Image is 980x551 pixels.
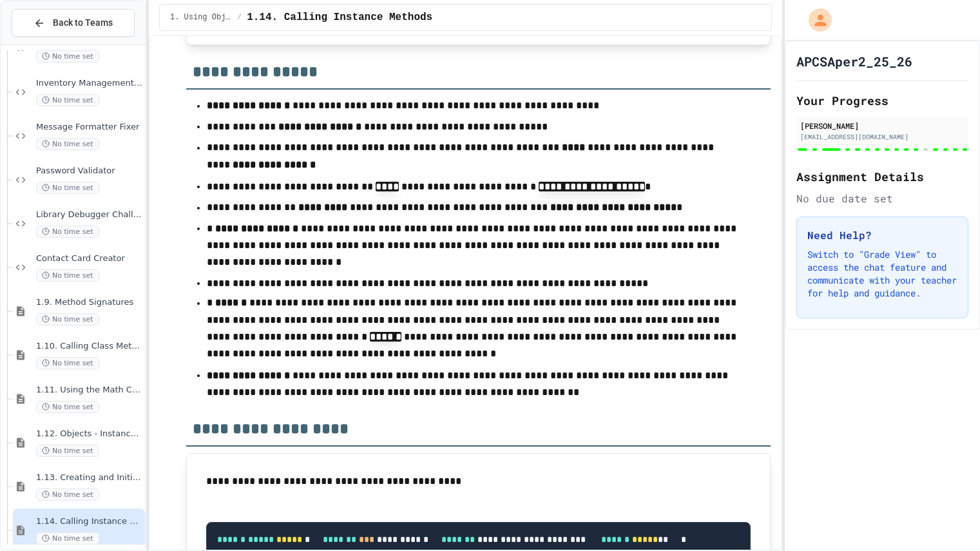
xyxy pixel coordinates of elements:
button: Back to Teams [12,9,135,37]
p: Switch to "Grade View" to access the chat feature and communicate with your teacher for help and ... [807,248,957,300]
span: 1.12. Objects - Instances of Classes [36,429,142,440]
span: Password Validator [36,166,142,177]
span: 1.11. Using the Math Class [36,385,142,396]
span: No time set [36,488,99,501]
span: Inventory Management System [36,78,142,89]
span: No time set [36,94,99,106]
span: Back to Teams [53,16,113,30]
div: My Account [795,5,835,35]
h2: Your Progress [796,92,968,110]
h3: Need Help? [807,227,957,243]
span: 1.10. Calling Class Methods [36,341,142,352]
span: No time set [36,138,99,150]
span: No time set [36,50,99,63]
span: No time set [36,269,99,282]
span: / [237,12,242,23]
span: No time set [36,357,99,369]
div: [EMAIL_ADDRESS][DOMAIN_NAME] [800,132,965,142]
span: 1.14. Calling Instance Methods [36,516,142,527]
span: No time set [36,401,99,413]
span: No time set [36,182,99,194]
h1: APCSAper2_25_26 [796,52,912,70]
span: 1.9. Method Signatures [36,297,142,308]
span: 1.14. Calling Instance Methods [247,10,432,25]
div: [PERSON_NAME] [800,120,965,131]
span: No time set [36,313,99,325]
span: Library Debugger Challenge [36,209,142,220]
span: No time set [36,532,99,545]
span: No time set [36,445,99,457]
h2: Assignment Details [796,168,968,186]
span: Message Formatter Fixer [36,122,142,133]
span: Contact Card Creator [36,253,142,264]
span: 1.13. Creating and Initializing Objects: Constructors [36,472,142,483]
span: 1. Using Objects and Methods [170,12,232,23]
span: No time set [36,226,99,238]
div: No due date set [796,191,968,206]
